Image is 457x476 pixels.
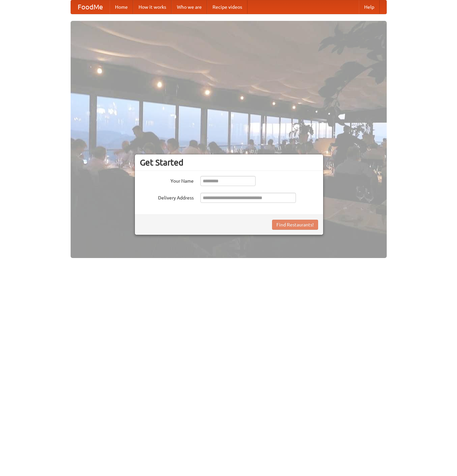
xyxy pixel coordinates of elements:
[359,0,380,14] a: Help
[133,0,172,14] a: How it works
[272,220,318,230] button: Find Restaurants!
[140,157,318,168] h3: Get Started
[110,0,133,14] a: Home
[140,176,194,184] label: Your Name
[207,0,247,14] a: Recipe videos
[71,0,110,14] a: FoodMe
[172,0,207,14] a: Who we are
[140,193,194,201] label: Delivery Address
